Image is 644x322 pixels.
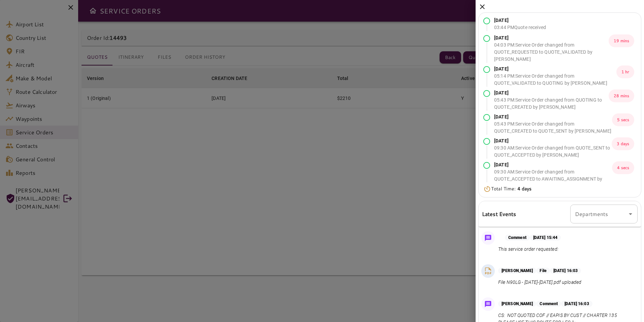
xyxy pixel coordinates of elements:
p: [DATE] [494,137,612,144]
p: 05:43 PM : Service Order changed from QUOTE_CREATED to QUOTE_SENT by [PERSON_NAME] [494,120,612,135]
p: File N90LG - [DATE]-[DATE].pdf uploaded [498,279,581,286]
p: Comment [505,235,530,241]
img: Message Icon [483,299,493,309]
p: 03:44 PM Quote received [494,24,546,31]
p: [DATE] [494,65,616,73]
p: 1 hr [616,65,634,78]
p: [DATE] 16:03 [561,301,592,307]
p: [DATE] [494,89,609,97]
h6: Latest Events [482,210,516,218]
p: 05:43 PM : Service Order changed from QUOTING to QUOTE_CREATED by [PERSON_NAME] [494,97,609,111]
p: File [536,268,550,274]
p: [DATE] [494,113,612,120]
p: 19 mins [609,34,634,47]
p: 09:30 AM : Service Order changed from QUOTE_ACCEPTED to AWAITING_ASSIGNMENT by [PERSON_NAME] [494,168,612,190]
b: 4 days [517,185,532,192]
p: 28 mins [609,89,634,102]
p: 4 secs [612,161,634,174]
p: 3 days [612,137,634,150]
img: Message Icon [483,233,493,243]
p: 04:03 PM : Service Order changed from QUOTE_REQUESTED to QUOTE_VALIDATED by [PERSON_NAME] [494,42,609,63]
p: 05:14 PM : Service Order changed from QUOTE_VALIDATED to QUOTING by [PERSON_NAME] [494,73,616,87]
img: PDF File [483,266,493,276]
p: [DATE] [494,17,546,24]
img: Timer Icon [483,186,491,192]
p: [DATE] [494,34,609,42]
p: [PERSON_NAME] [498,268,536,274]
p: [DATE] 16:03 [550,268,581,274]
p: [DATE] [494,161,612,168]
p: Total Time: [491,185,532,192]
p: [DATE] 15:44 [530,235,561,241]
p: 5 secs [612,113,634,126]
p: Comment [536,301,561,307]
p: This service order requested: [498,246,561,253]
p: [PERSON_NAME] [498,301,536,307]
button: Open [626,209,635,219]
p: 09:30 AM : Service Order changed from QUOTE_SENT to QUOTE_ACCEPTED by [PERSON_NAME] [494,144,612,159]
